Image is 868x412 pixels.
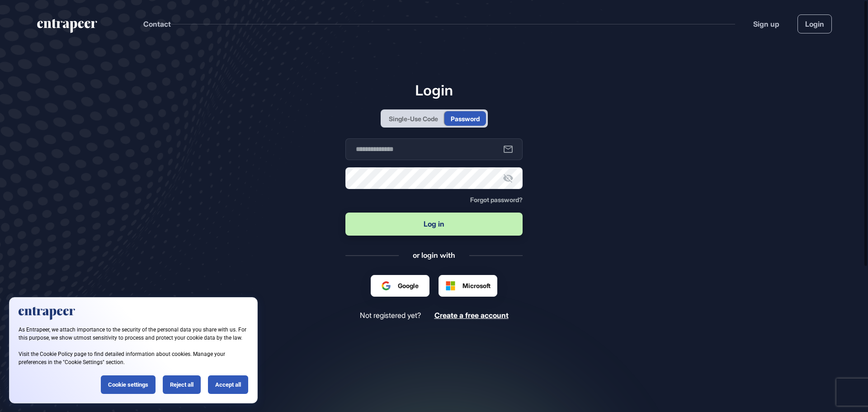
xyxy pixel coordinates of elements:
a: Create a free account [434,311,509,320]
span: Create a free account [434,311,509,320]
span: Forgot password? [470,196,523,204]
a: Login [797,14,832,33]
div: Password [451,114,480,123]
button: Contact [143,18,171,30]
button: Log in [345,213,523,236]
a: Forgot password? [470,196,523,204]
a: Sign up [753,19,779,29]
h1: Login [345,81,523,99]
a: entrapeer-logo [36,19,98,36]
span: Not registered yet? [360,311,421,320]
div: Single-Use Code [389,114,438,123]
span: Microsoft [462,281,491,290]
div: or login with [413,250,455,260]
